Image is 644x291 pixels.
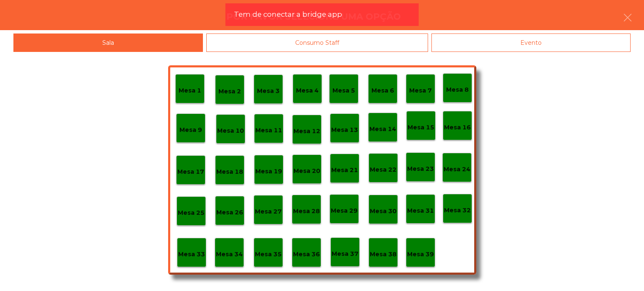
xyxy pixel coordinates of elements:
[332,86,355,95] p: Mesa 5
[257,86,280,96] p: Mesa 3
[446,85,469,95] p: Mesa 8
[408,123,434,132] p: Mesa 15
[407,206,434,216] p: Mesa 31
[371,86,394,95] p: Mesa 6
[293,206,320,216] p: Mesa 28
[293,166,320,176] p: Mesa 20
[255,250,282,259] p: Mesa 35
[407,250,434,259] p: Mesa 39
[216,167,243,177] p: Mesa 18
[331,165,358,175] p: Mesa 21
[370,165,397,175] p: Mesa 22
[177,167,204,177] p: Mesa 17
[179,125,202,135] p: Mesa 9
[431,33,631,52] div: Evento
[293,126,320,136] p: Mesa 12
[179,86,201,95] p: Mesa 1
[13,33,203,52] div: Sala
[216,208,243,217] p: Mesa 26
[407,164,434,174] p: Mesa 23
[296,86,319,95] p: Mesa 4
[370,250,397,259] p: Mesa 38
[178,208,205,218] p: Mesa 25
[234,9,342,20] span: Tem de conectar a bridge app
[332,249,358,259] p: Mesa 37
[331,125,358,135] p: Mesa 13
[178,250,205,259] p: Mesa 33
[217,126,244,136] p: Mesa 10
[409,86,432,95] p: Mesa 7
[369,124,396,134] p: Mesa 14
[444,165,470,174] p: Mesa 24
[255,167,282,176] p: Mesa 19
[255,207,282,216] p: Mesa 27
[216,250,243,259] p: Mesa 34
[370,206,397,216] p: Mesa 30
[255,126,282,135] p: Mesa 11
[293,250,320,259] p: Mesa 36
[206,33,428,52] div: Consumo Staff
[218,87,241,96] p: Mesa 2
[444,206,471,215] p: Mesa 32
[331,206,358,216] p: Mesa 29
[444,123,471,132] p: Mesa 16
